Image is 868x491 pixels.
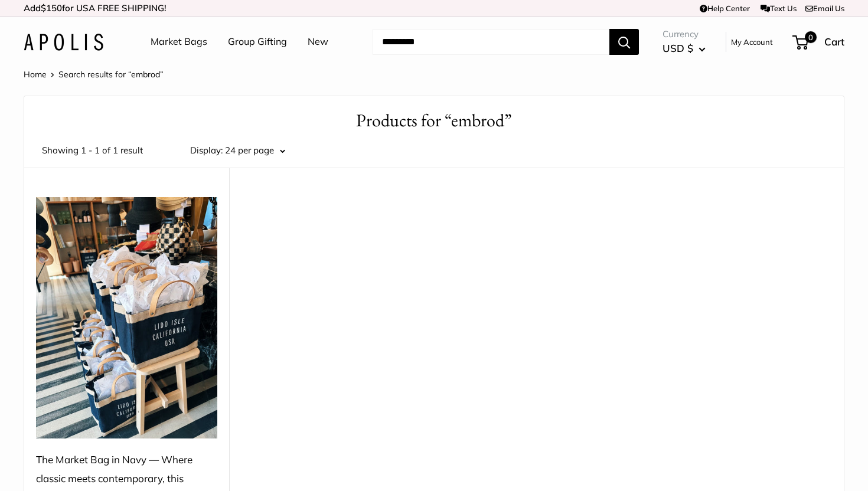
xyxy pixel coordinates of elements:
nav: Breadcrumb [24,67,164,82]
span: 0 [805,31,817,43]
label: Display: [190,142,223,159]
a: Market Bags [151,33,207,51]
a: Email Us [805,4,844,13]
input: Search... [373,29,609,55]
a: Help Center [700,4,750,13]
h1: Products for “embrod” [42,108,826,133]
a: Text Us [761,4,797,13]
span: Cart [824,35,844,48]
img: The Market Bag in Navy — Where classic meets contemporary, this collection embodies effortless st... [36,197,217,438]
span: $150 [41,2,62,14]
span: Search results for “embrod” [58,69,164,80]
a: Group Gifting [228,33,287,51]
span: 24 per page [225,145,274,156]
a: My Account [731,35,773,49]
button: 24 per page [225,142,285,159]
a: New [308,33,328,51]
span: Showing 1 - 1 of 1 result [42,142,143,159]
span: Currency [663,26,706,42]
button: Search [609,29,639,55]
a: 0 Cart [794,32,844,51]
img: Apolis [24,34,103,51]
a: Home [24,69,47,80]
button: USD $ [663,39,706,58]
span: USD $ [663,42,693,54]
